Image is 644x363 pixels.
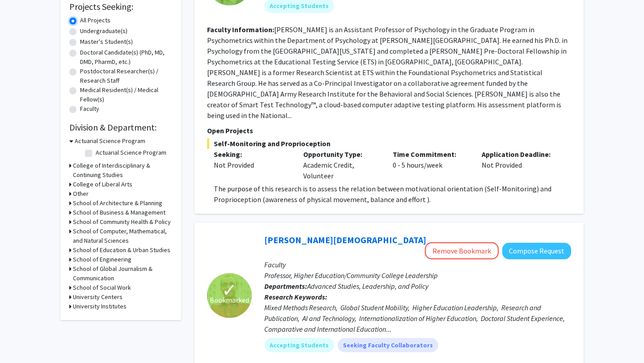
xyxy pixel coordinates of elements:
[73,208,165,217] h3: School of Business & Management
[207,25,568,120] fg-read-more: [PERSON_NAME] is an Assistant Professor of Psychology in the Graduate Program in Psychometrics wi...
[73,198,162,208] h3: School of Architecture & Planning
[264,282,307,291] b: Departments:
[222,286,237,295] span: ✓
[80,48,172,67] label: Doctoral Candidate(s) (PhD, MD, DMD, PharmD, etc.)
[73,217,171,227] h3: School of Community Health & Policy
[80,104,99,114] label: Faculty
[73,255,131,264] h3: School of Engineering
[80,16,110,25] label: All Projects
[214,183,571,205] p: The purpose of this research is to assess the relation between motivational orientation (Self-Mon...
[214,149,290,160] p: Seeking:
[80,85,172,104] label: Medical Resident(s) / Medical Fellow(s)
[475,149,564,181] div: Not Provided
[69,122,172,133] h2: Division & Department:
[264,302,571,334] div: Mixed Methods Research, Global Student Mobility, Higher Education Leadership, Research and Public...
[297,149,386,181] div: Academic Credit, Volunteer
[73,227,172,245] h3: School of Computer, Mathematical, and Natural Sciences
[7,323,38,356] iframe: Chat
[393,149,469,160] p: Time Commitment:
[303,149,379,160] p: Opportunity Type:
[73,180,132,189] h3: College of Liberal Arts
[386,149,475,181] div: 0 - 5 hours/week
[73,161,172,180] h3: College of Interdisciplinary & Continuing Studies
[80,37,133,46] label: Master's Student(s)
[264,270,571,281] p: Professor, Higher Education/Community College Leadership
[207,125,571,136] p: Open Projects
[307,282,428,291] span: Advanced Studies, Leadership, and Policy
[214,160,290,170] div: Not Provided
[264,259,571,270] p: Faculty
[502,243,571,259] button: Compose Request to Krishna Bista
[73,245,170,255] h3: School of Education & Urban Studies
[264,292,327,301] b: Research Keywords:
[69,1,172,12] h2: Projects Seeking:
[210,295,249,305] span: Bookmarked
[425,242,499,259] button: Remove Bookmark
[264,234,426,245] a: [PERSON_NAME][DEMOGRAPHIC_DATA]
[96,148,166,157] label: Actuarial Science Program
[207,25,274,34] b: Faculty Information:
[73,302,127,311] h3: University Institutes
[482,149,558,160] p: Application Deadline:
[75,136,145,146] h3: Actuarial Science Program
[80,26,127,36] label: Undergraduate(s)
[73,189,89,198] h3: Other
[207,138,571,149] span: Self-Monitoring and Proprioception
[73,283,131,292] h3: School of Social Work
[264,338,334,352] mat-chip: Accepting Students
[73,264,172,283] h3: School of Global Journalism & Communication
[73,292,123,302] h3: University Centers
[338,338,438,352] mat-chip: Seeking Faculty Collaborators
[80,67,172,85] label: Postdoctoral Researcher(s) / Research Staff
